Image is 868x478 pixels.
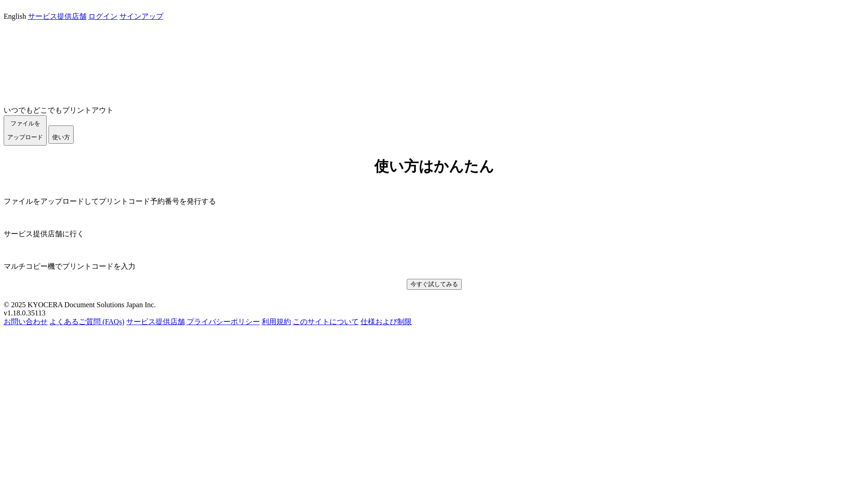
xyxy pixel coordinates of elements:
[262,318,291,326] a: 利用規約
[4,197,864,206] p: ファイルをアップロードしてプリントコード予約番号を発行する
[4,262,864,272] p: マルチコピー機でプリントコードを入力
[4,12,26,20] a: English
[361,318,412,326] a: 仕様および制限
[126,318,185,326] a: サービス提供店舗
[88,12,118,20] a: ログイン
[4,157,864,177] h1: 使い方はかんたん
[119,12,163,20] a: サインアップ
[4,301,156,309] span: © 2025 KYOCERA Document Solutions Japan Inc.
[4,318,48,326] a: お問い合わせ
[7,120,43,141] span: ファイルを ​​アップロード
[28,12,86,20] a: サービス提供店舗
[49,318,124,326] a: よくあるご質問 (FAQs)
[4,229,864,239] p: サービス提供店舗に行く
[187,318,260,326] a: プライバシーポリシー
[293,318,359,326] a: このサイトについて
[4,309,45,317] span: v1.18.0.35113
[407,279,462,290] button: 今すぐ試してみる
[4,106,113,114] a: いつでもどこでもプリントアウト
[4,115,47,146] button: ファイルを​​アップロード
[49,125,74,144] button: 使い方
